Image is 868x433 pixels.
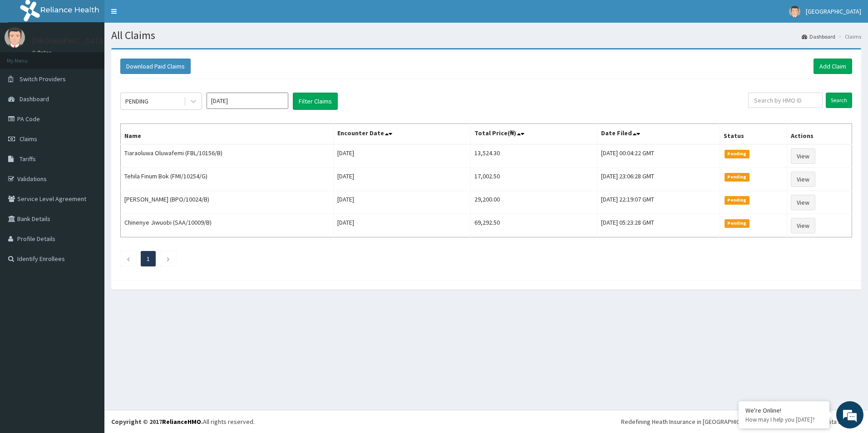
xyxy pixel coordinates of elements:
span: Pending [725,196,750,204]
th: Name [121,124,334,145]
img: User Image [789,6,800,17]
a: Previous page [126,255,130,263]
span: Switch Providers [20,75,66,83]
a: View [791,148,815,164]
a: Next page [166,255,170,263]
td: 13,524.30 [470,144,597,168]
a: Add Claim [814,59,852,74]
a: Page 1 is your current page [147,255,150,263]
div: Redefining Heath Insurance in [GEOGRAPHIC_DATA] using Telemedicine and Data Science! [621,417,861,426]
span: [GEOGRAPHIC_DATA] [806,7,861,15]
th: Total Price(₦) [470,124,597,145]
img: User Image [5,27,25,48]
a: View [791,195,815,210]
input: Select Month and Year [207,93,288,109]
td: [DATE] [333,214,470,237]
td: 69,292.50 [470,214,597,237]
footer: All rights reserved. [104,410,868,433]
span: Tariffs [20,155,36,163]
button: Download Paid Claims [120,59,191,74]
td: [DATE] [333,144,470,168]
div: PENDING [125,97,148,106]
td: [PERSON_NAME] (BPO/10024/B) [121,191,334,214]
p: How may I help you today? [745,416,823,423]
td: 29,200.00 [470,191,597,214]
div: We're Online! [745,406,823,414]
a: View [791,172,815,187]
a: Dashboard [802,33,835,40]
th: Actions [787,124,852,145]
td: Tehila Finum Bok (FMI/10254/G) [121,168,334,191]
th: Encounter Date [333,124,470,145]
span: Claims [20,135,37,143]
a: View [791,218,815,233]
td: [DATE] [333,168,470,191]
strong: Copyright © 2017 . [111,418,203,426]
span: Pending [725,150,750,158]
td: [DATE] 22:19:07 GMT [597,191,720,214]
button: Filter Claims [293,93,338,110]
span: Dashboard [20,95,49,103]
input: Search by HMO ID [748,93,823,108]
span: Pending [725,173,750,181]
th: Date Filed [597,124,720,145]
td: [DATE] 05:23:28 GMT [597,214,720,237]
a: Online [32,49,54,56]
td: [DATE] 23:06:28 GMT [597,168,720,191]
td: 17,002.50 [470,168,597,191]
span: Pending [725,219,750,227]
td: Chinenye Jiwuobi (SAA/10009/B) [121,214,334,237]
th: Status [720,124,787,145]
li: Claims [836,33,861,40]
a: RelianceHMO [162,418,201,426]
td: Tiaraoluwa Oluwafemi (FBL/10156/B) [121,144,334,168]
h1: All Claims [111,30,861,41]
input: Search [826,93,852,108]
p: [GEOGRAPHIC_DATA] [32,37,107,45]
td: [DATE] [333,191,470,214]
td: [DATE] 00:04:22 GMT [597,144,720,168]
